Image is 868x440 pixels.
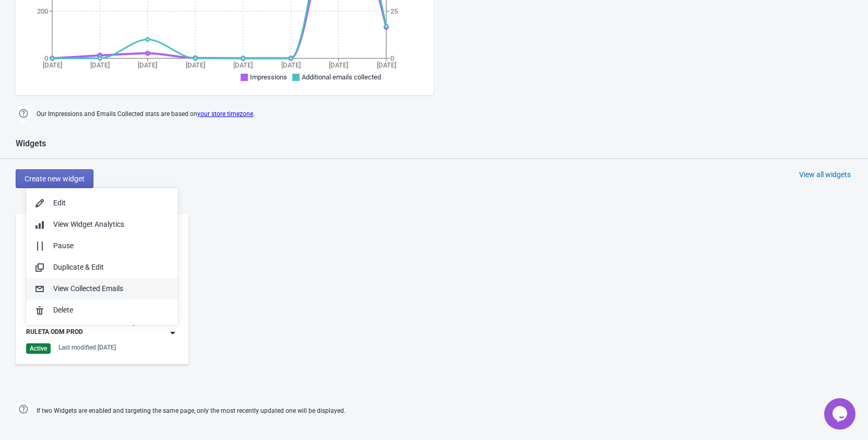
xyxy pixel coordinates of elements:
a: your store timezone [197,110,253,118]
span: If two Widgets are enabled and targeting the same page, only the most recently updated one will b... [37,402,346,420]
button: Edit [26,192,178,214]
button: Pause [26,235,178,257]
tspan: [DATE] [43,61,62,69]
tspan: [DATE] [90,61,110,69]
div: Active [26,343,51,354]
tspan: [DATE] [329,61,348,69]
div: Pause [53,240,170,251]
span: Our Impressions and Emails Collected stats are based on . [37,106,255,123]
iframe: chat widget [824,398,858,430]
img: help.png [16,401,31,417]
img: dropdown.png [168,328,178,338]
span: View Widget Analytics [53,220,124,228]
span: Create new widget [25,175,85,183]
tspan: [DATE] [186,61,205,69]
button: Create new widget [16,169,93,188]
span: Additional emails collected [302,73,381,81]
img: help.png [16,106,31,121]
div: Delete [53,305,170,316]
tspan: [DATE] [377,61,396,69]
tspan: [DATE] [138,61,157,69]
div: RULETA ODM PROD [26,328,83,338]
tspan: 25 [390,7,398,15]
div: Last modified: [DATE] [58,343,116,352]
span: Impressions [250,73,287,81]
tspan: 0 [44,54,48,62]
div: View Collected Emails [53,283,170,294]
tspan: [DATE] [281,61,301,69]
button: Delete [26,299,178,321]
button: Duplicate & Edit [26,257,178,278]
div: View all widgets [799,169,851,180]
tspan: [DATE] [233,61,253,69]
tspan: 0 [390,54,394,62]
div: Edit [53,198,170,209]
tspan: 200 [37,7,48,15]
button: View Widget Analytics [26,214,178,235]
button: View Collected Emails [26,278,178,299]
div: Duplicate & Edit [53,262,170,273]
